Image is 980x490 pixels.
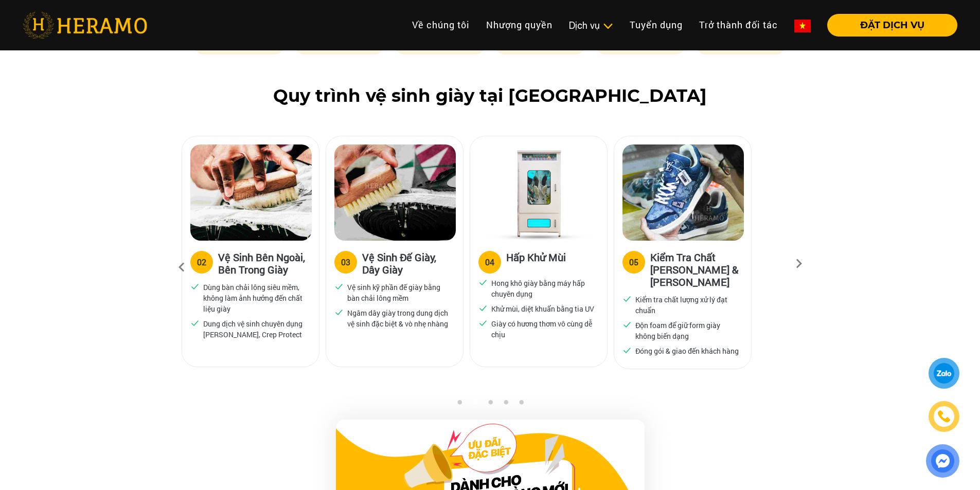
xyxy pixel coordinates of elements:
[203,318,307,340] p: Dung dịch vệ sinh chuyên dụng [PERSON_NAME], Crep Protect
[190,318,200,328] img: checked.svg
[501,400,511,410] button: 4
[197,256,206,268] div: 02
[491,278,595,299] p: Hong khô giày bằng máy hấp chuyên dụng
[190,144,312,241] img: Heramo quy trinh ve sinh giay ben ngoai ben trong
[622,294,632,303] img: checked.svg
[485,256,494,268] div: 04
[23,85,957,106] h2: Quy trình vệ sinh giày tại [GEOGRAPHIC_DATA]
[650,251,743,288] h3: Kiểm Tra Chất [PERSON_NAME] & [PERSON_NAME]
[635,320,739,341] p: Độn foam để giữ form giày không biến dạng
[629,256,638,268] div: 05
[819,21,957,30] a: ĐẶT DỊCH VỤ
[203,282,307,314] p: Dùng bàn chải lông siêu mềm, không làm ảnh hưởng đến chất liệu giày
[516,400,526,410] button: 5
[827,14,957,37] button: ĐẶT DỊCH VỤ
[478,303,488,313] img: checked.svg
[334,307,344,317] img: checked.svg
[23,12,147,39] img: heramo-logo.png
[569,19,613,32] div: Dịch vụ
[622,320,632,329] img: checked.svg
[635,294,739,316] p: Kiểm tra chất lượng xử lý đạt chuẩn
[621,14,691,36] a: Tuyển dụng
[478,144,600,241] img: Heramo quy trinh ve sinh hap khu mui giay bang may hap uv
[454,400,465,410] button: 1
[347,307,451,329] p: Ngâm dây giày trong dung dịch vệ sinh đặc biệt & vò nhẹ nhàng
[622,346,632,355] img: checked.svg
[491,318,595,340] p: Giày có hương thơm vô cùng dễ chịu
[362,251,455,276] h3: Vệ Sinh Đế Giày, Dây Giày
[936,409,952,425] img: phone-icon
[347,282,451,303] p: Vệ sinh kỹ phần đế giày bằng bàn chải lông mềm
[506,251,566,271] h3: Hấp Khử Mùi
[478,14,561,36] a: Nhượng quyền
[334,282,344,291] img: checked.svg
[485,400,495,410] button: 3
[622,144,744,241] img: Heramo quy trinh ve sinh kiem tra chat luong dong goi
[190,282,200,291] img: checked.svg
[478,318,488,328] img: checked.svg
[341,256,350,268] div: 03
[491,303,594,314] p: Khử mùi, diệt khuẩn bằng tia UV
[602,21,613,31] img: subToggleIcon
[218,251,311,276] h3: Vệ Sinh Bên Ngoài, Bên Trong Giày
[470,400,480,410] button: 2
[478,278,488,287] img: checked.svg
[404,14,478,36] a: Về chúng tôi
[794,20,811,32] img: vn-flag.png
[334,144,456,241] img: Heramo quy trinh ve sinh de giay day giay
[635,346,739,356] p: Đóng gói & giao đến khách hàng
[929,402,959,432] a: phone-icon
[691,14,786,36] a: Trở thành đối tác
